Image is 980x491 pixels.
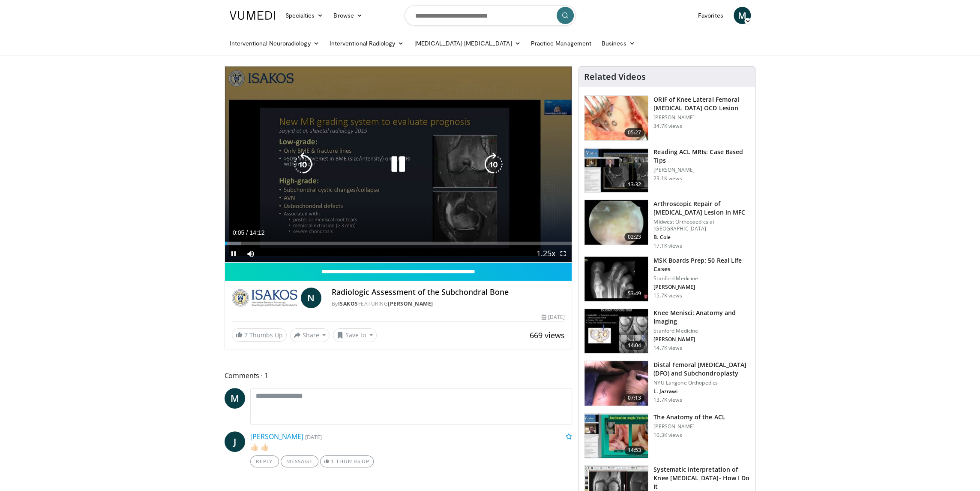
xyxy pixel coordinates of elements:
p: 15.7K views [653,292,682,299]
h3: Distal Femoral [MEDICAL_DATA] (DFO) and Subchondroplasty [653,361,750,378]
p: 14.7K views [653,345,682,352]
button: Playback Rate [537,245,554,262]
button: Share [290,328,330,342]
span: 0:05 [233,229,244,236]
a: Business [596,35,640,52]
p: 13.7K views [653,397,682,403]
p: Stanford Medicine [653,327,750,334]
img: -obq8PbsAZBgmTg34xMDoxOjBrO-I4W8.150x105_q85_crop-smart_upscale.jpg [584,257,648,301]
h3: MSK Boards Prep: 50 Real Life Cases [653,256,750,273]
h3: ORIF of Knee Lateral Femoral [MEDICAL_DATA] OCD Lesion [653,95,750,112]
video-js: Video Player [225,67,572,263]
p: [PERSON_NAME] [653,284,750,291]
button: Pause [225,245,242,262]
a: 7 Thumbs Up [232,328,287,342]
img: 11215_3.png.150x105_q85_crop-smart_upscale.jpg [584,96,648,140]
p: Stanford Medicine [653,275,750,282]
p: [PERSON_NAME] [653,114,750,121]
a: 14:04 Knee Menisci: Anatomy and Imaging Stanford Medicine [PERSON_NAME] 14.7K views [584,309,750,354]
div: Progress Bar [225,242,572,245]
span: 13:32 [624,180,645,189]
a: M [225,388,245,409]
a: 14:53 The Anatomy of the ACL [PERSON_NAME] 10.3K views [584,413,750,458]
span: 14:53 [624,446,645,455]
button: Fullscreen [554,245,572,262]
h4: Related Videos [584,72,646,82]
a: Favorites [693,7,728,24]
a: [MEDICAL_DATA] [MEDICAL_DATA] [409,35,525,52]
img: 34a0702c-cbe2-4e43-8b2c-f8cc537dbe22.150x105_q85_crop-smart_upscale.jpg [584,309,648,354]
p: [PERSON_NAME] [653,423,725,430]
a: 1 Thumbs Up [320,455,374,467]
span: 14:12 [249,229,264,236]
a: 53:49 MSK Boards Prep: 50 Real Life Cases Stanford Medicine [PERSON_NAME] 15.7K views [584,256,750,302]
span: 05:27 [624,128,645,137]
span: 53:49 [624,289,645,298]
h3: Knee Menisci: Anatomy and Imaging [653,309,750,326]
p: 👍🏻 👍🏻 [250,442,572,452]
img: VuMedi Logo [230,11,275,20]
img: eeecf1cd-70e3-4f5d-b141-d4b5b934bcac.150x105_q85_crop-smart_upscale.jpg [584,413,648,458]
h3: Systematic Interpretation of Knee [MEDICAL_DATA]- How I Do It [653,465,750,491]
a: 02:23 Arthroscopic Repair of [MEDICAL_DATA] Lesion in MFC Midwest Orthopaedics at [GEOGRAPHIC_DAT... [584,200,750,249]
span: 14:04 [624,341,645,350]
a: J [225,431,245,452]
a: [PERSON_NAME] [250,432,303,441]
p: [PERSON_NAME] [653,167,750,173]
p: NYU Langone Orthopedics [653,379,750,386]
input: Search topics, interventions [405,5,576,26]
a: Practice Management [525,35,596,52]
p: 10.3K views [653,432,682,439]
a: Interventional Neuroradiology [225,35,324,52]
a: Browse [328,7,368,24]
button: Mute [242,245,259,262]
h3: Reading ACL MRIs: Case Based Tips [653,148,750,165]
span: 07:13 [624,394,645,402]
img: 0e1c0b0f-edfa-46d1-b74c-b91acfcd1dc2.150x105_q85_crop-smart_upscale.jpg [584,148,648,193]
img: eolv1L8ZdYrFVOcH4xMDoxOjBzMTt2bJ.150x105_q85_crop-smart_upscale.jpg [584,361,648,406]
div: [DATE] [542,313,565,321]
a: Interventional Radiology [324,35,409,52]
span: Comments 1 [225,370,572,381]
p: [PERSON_NAME] [653,336,750,343]
span: 02:23 [624,233,645,241]
a: ISAKOS [338,300,358,307]
span: 669 views [530,330,565,340]
p: 34.7K views [653,123,682,130]
p: 17.1K views [653,242,682,249]
a: 13:32 Reading ACL MRIs: Case Based Tips [PERSON_NAME] 23.1K views [584,148,750,193]
img: 38694_0000_3.png.150x105_q85_crop-smart_upscale.jpg [584,200,648,245]
a: Message [281,455,318,467]
a: 07:13 Distal Femoral [MEDICAL_DATA] (DFO) and Subchondroplasty NYU Langone Orthopedics L. Jazrawi... [584,361,750,406]
h3: Arthroscopic Repair of [MEDICAL_DATA] Lesion in MFC [653,200,750,217]
a: M [734,7,751,24]
a: N [301,288,321,308]
a: Specialties [280,7,329,24]
p: Midwest Orthopaedics at [GEOGRAPHIC_DATA] [653,218,750,232]
p: L. Jazrawi [653,388,750,395]
a: 05:27 ORIF of Knee Lateral Femoral [MEDICAL_DATA] OCD Lesion [PERSON_NAME] 34.7K views [584,95,750,141]
span: 7 [244,331,248,339]
span: 1 [331,458,334,464]
small: [DATE] [305,433,322,441]
button: Save to [333,328,377,342]
p: B. Cole [653,234,750,241]
h3: The Anatomy of the ACL [653,413,725,421]
p: 23.1K views [653,175,682,182]
a: [PERSON_NAME] [388,300,433,307]
h4: Radiologic Assessment of the Subchondral Bone [332,288,565,297]
span: / [246,229,248,236]
img: ISAKOS [232,288,297,308]
a: Reply [250,455,279,467]
div: By FEATURING [332,300,565,308]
